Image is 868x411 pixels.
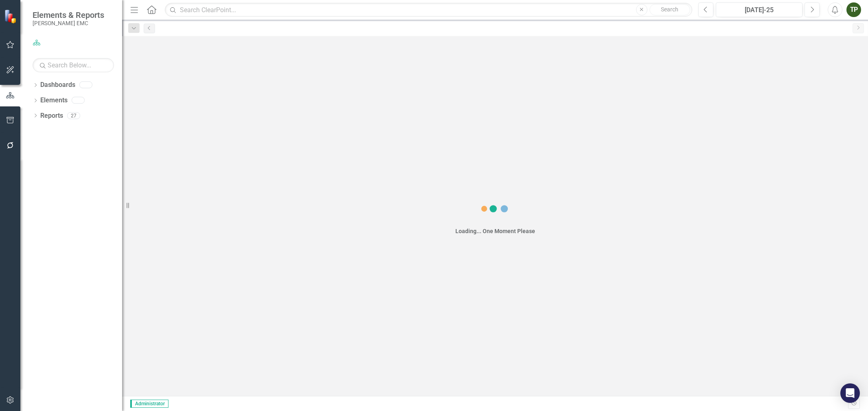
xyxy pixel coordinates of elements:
div: [DATE]-25 [719,5,800,15]
button: TP [846,2,861,17]
span: Elements & Reports [33,10,104,20]
div: 27 [67,112,80,119]
div: Open Intercom Messenger [840,383,860,403]
span: Search [661,6,678,13]
input: Search Below... [33,58,114,72]
a: Dashboards [40,80,75,90]
button: Search [649,4,690,15]
a: Elements [40,96,68,105]
input: Search ClearPoint... [165,3,692,17]
div: Loading... One Moment Please [455,227,535,235]
span: Administrator [130,400,168,408]
a: Reports [40,111,63,121]
button: [DATE]-25 [716,2,802,17]
small: [PERSON_NAME] EMC [33,20,104,26]
img: ClearPoint Strategy [4,9,18,23]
